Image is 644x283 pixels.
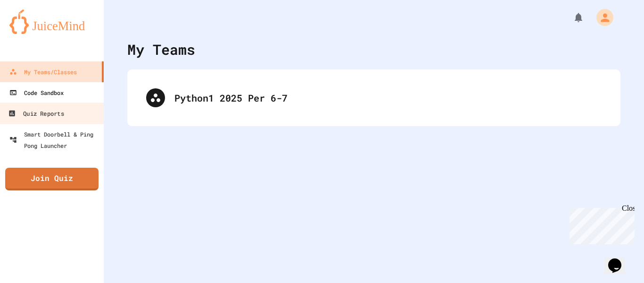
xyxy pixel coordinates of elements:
[174,91,602,105] div: Python1 2025 Per 6-7
[5,168,99,190] a: Join Quiz
[555,9,586,26] div: My Notifications
[127,39,195,60] div: My Teams
[137,79,611,117] div: Python1 2025 Per 6-7
[9,129,100,151] div: Smart Doorbell & Ping Pong Launcher
[9,87,64,98] div: Code Sandbox
[604,245,635,274] iframe: chat widget
[8,108,64,120] div: Quiz Reports
[566,204,635,244] iframe: chat widget
[4,4,65,60] div: Chat with us now!Close
[9,9,94,34] img: logo-orange.svg
[9,66,77,77] div: My Teams/Classes
[586,7,616,28] div: My Account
